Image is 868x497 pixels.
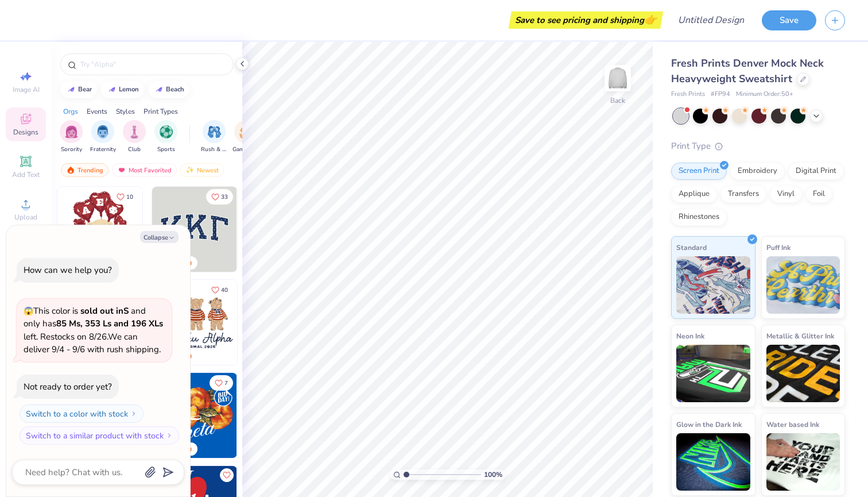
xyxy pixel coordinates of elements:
[24,305,163,356] span: This color is and only has left . Restocks on 8/26. We can deliver 9/4 - 9/6 with rush shipping.
[107,86,117,93] img: trend_line.gif
[711,90,730,99] span: # FP94
[61,145,82,154] span: Sorority
[128,125,141,138] img: Club Image
[160,125,173,138] img: Sports Image
[67,86,76,93] img: trend_line.gif
[60,120,83,154] div: filter for Sorority
[232,120,259,154] div: filter for Game Day
[201,120,227,154] button: filter button
[80,305,129,317] strong: sold out in S
[766,330,834,342] span: Metallic & Glitter Ink
[237,280,321,365] img: d12c9beb-9502-45c7-ae94-40b97fdd6040
[671,186,717,203] div: Applique
[60,81,97,98] button: bear
[210,375,233,391] button: Like
[20,426,179,445] button: Switch to a similar product with stock
[676,433,750,491] img: Glow in the Dark Ink
[766,256,840,314] img: Puff Ink
[57,187,142,272] img: 587403a7-0594-4a7f-b2bd-0ca67a3ff8dd
[676,330,704,342] span: Neon Ink
[14,213,37,222] span: Upload
[142,187,227,272] img: e74243e0-e378-47aa-a400-bc6bcb25063a
[117,166,126,174] img: most_fav.gif
[111,189,138,205] button: Like
[123,120,146,154] div: filter for Club
[119,86,139,93] div: lemon
[766,345,840,402] img: Metallic & Glitter Ink
[154,120,177,154] div: filter for Sports
[676,256,750,314] img: Standard
[671,90,705,99] span: Fresh Prints
[762,10,816,30] button: Save
[148,81,189,98] button: beach
[730,163,785,180] div: Embroidery
[206,189,233,205] button: Like
[87,106,107,117] div: Events
[152,187,237,272] img: 3b9aba4f-e317-4aa7-a679-c95a879539bd
[140,231,179,243] button: Collapse
[484,469,502,480] span: 100 %
[610,95,625,106] div: Back
[166,432,173,439] img: Switch to a similar product with stock
[20,404,144,423] button: Switch to a color with stock
[720,186,766,203] div: Transfers
[112,163,177,177] div: Most Favorited
[90,145,116,154] span: Fraternity
[766,241,790,253] span: Puff Ink
[96,125,109,138] img: Fraternity Image
[24,306,33,317] span: 😱
[13,128,38,137] span: Designs
[166,86,184,93] div: beach
[66,166,75,174] img: trending.gif
[63,106,78,117] div: Orgs
[232,145,259,154] span: Game Day
[24,381,112,392] div: Not ready to order yet?
[237,373,321,458] img: f22b6edb-555b-47a9-89ed-0dd391bfae4f
[766,433,840,491] img: Water based Ink
[201,120,227,154] div: filter for Rush & Bid
[805,186,832,203] div: Foil
[157,145,175,154] span: Sports
[78,86,92,93] div: bear
[239,125,253,138] img: Game Day Image
[606,67,629,90] img: Back
[90,120,116,154] div: filter for Fraternity
[644,13,657,26] span: 👉
[676,418,742,430] span: Glow in the Dark Ink
[232,120,259,154] button: filter button
[152,373,237,458] img: 8659caeb-cee5-4a4c-bd29-52ea2f761d42
[130,410,137,417] img: Switch to a color with stock
[671,163,727,180] div: Screen Print
[770,186,802,203] div: Vinyl
[144,106,178,117] div: Print Types
[669,9,753,32] input: Untitled Design
[511,11,660,29] div: Save to see pricing and shipping
[56,318,163,329] strong: 85 Ms, 353 Ls and 196 XLs
[671,56,824,86] span: Fresh Prints Denver Mock Neck Heavyweight Sweatshirt
[766,418,819,430] span: Water based Ink
[101,81,144,98] button: lemon
[671,209,727,226] div: Rhinestones
[12,170,40,179] span: Add Text
[220,468,234,482] button: Like
[123,120,146,154] button: filter button
[224,380,228,386] span: 7
[201,145,227,154] span: Rush & Bid
[61,163,108,177] div: Trending
[180,163,224,177] div: Newest
[152,280,237,365] img: a3be6b59-b000-4a72-aad0-0c575b892a6b
[79,59,226,70] input: Try "Alpha"
[90,120,116,154] button: filter button
[65,125,78,138] img: Sorority Image
[676,241,707,253] span: Standard
[116,106,135,117] div: Styles
[154,86,164,93] img: trend_line.gif
[126,194,133,200] span: 10
[221,194,228,200] span: 33
[736,90,793,99] span: Minimum Order: 50 +
[237,187,321,272] img: edfb13fc-0e43-44eb-bea2-bf7fc0dd67f9
[128,145,141,154] span: Club
[221,287,228,293] span: 40
[24,264,112,276] div: How can we help you?
[60,120,83,154] button: filter button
